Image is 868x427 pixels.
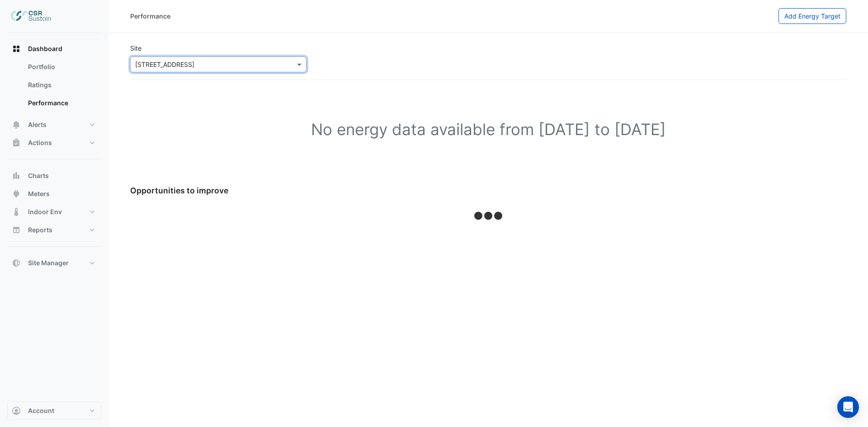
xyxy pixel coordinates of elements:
app-icon: Charts [12,171,21,180]
span: Meters [28,189,50,198]
button: Account [7,402,101,420]
span: Add Energy Target [784,12,840,20]
h5: Opportunities to improve [130,186,846,195]
button: Actions [7,134,101,152]
div: Open Intercom Messenger [837,396,859,418]
label: Site [130,43,142,53]
app-icon: Dashboard [12,44,21,53]
button: Dashboard [7,40,101,58]
h1: No energy data available from [DATE] to [DATE] [145,120,832,139]
app-icon: Indoor Env [12,207,21,216]
button: Alerts [7,116,101,134]
span: Charts [28,171,49,180]
div: Dashboard [7,58,101,116]
button: Charts [7,167,101,185]
app-icon: Alerts [12,120,21,129]
span: Indoor Env [28,207,62,216]
a: Ratings [21,76,101,94]
span: Actions [28,138,52,147]
span: Site Manager [28,258,69,267]
app-icon: Reports [12,225,21,235]
span: Alerts [28,120,47,129]
app-icon: Site Manager [12,258,21,267]
button: Site Manager [7,254,101,272]
span: Dashboard [28,44,62,53]
span: Reports [28,225,52,235]
button: Reports [7,221,101,239]
span: Account [28,406,54,415]
div: Performance [130,11,170,21]
button: Add Energy Target [778,8,846,24]
a: Portfolio [21,58,101,76]
app-icon: Meters [12,189,21,198]
a: Performance [21,94,101,112]
img: Company Logo [11,7,52,25]
button: Indoor Env [7,203,101,221]
button: Meters [7,185,101,203]
app-icon: Actions [12,138,21,147]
